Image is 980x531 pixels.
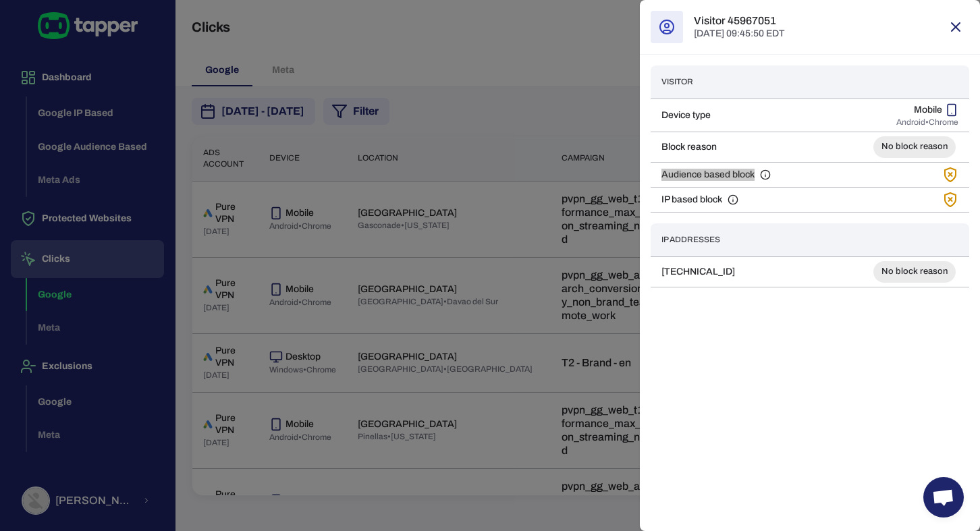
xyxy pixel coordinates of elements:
span: Audience based block [661,169,755,181]
span: No block reason [873,141,956,152]
span: No block reason [873,266,956,277]
p: [DATE] 09:45:50 EDT [694,28,785,40]
svg: Tapper helps you exclude audiences identified as fraudulent, ensuring that your ads are only show... [760,169,771,180]
h6: Visitor 45967051 [694,14,785,28]
th: Visitor [651,65,826,99]
p: Mobile [914,104,942,116]
span: Android • Chrome [896,117,958,128]
svg: Tapper automatically blocks clicks from suspicious or fraudulent IP addresses, preventing repeat ... [728,194,738,205]
td: [TECHNICAL_ID] [651,256,801,287]
td: Block reason [651,132,826,162]
th: IP Addresses [651,223,801,256]
span: IP based block [661,194,722,206]
a: Open chat [923,477,964,518]
td: Device type [651,99,826,132]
